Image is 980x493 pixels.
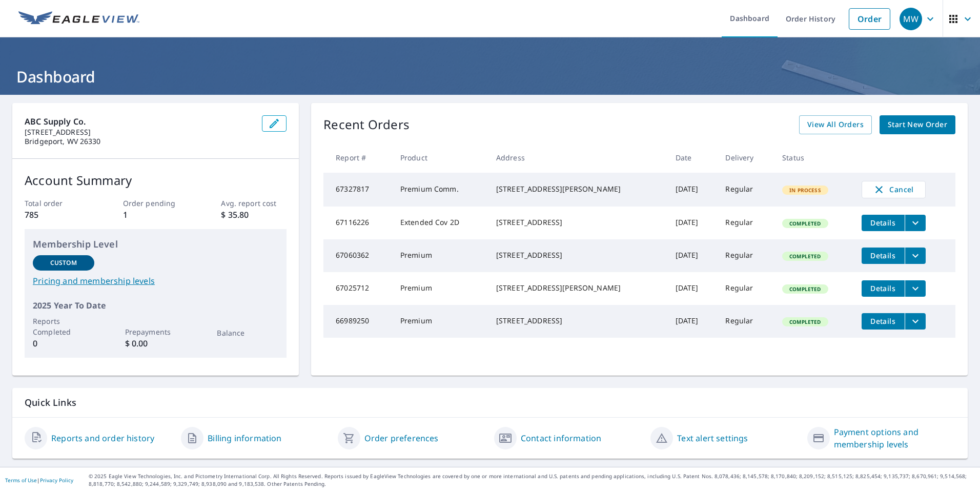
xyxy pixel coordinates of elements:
p: 2025 Year To Date [33,299,278,312]
td: [DATE] [667,173,718,207]
td: Premium Comm. [392,173,488,207]
p: 0 [33,337,94,350]
td: Premium [392,305,488,338]
td: Premium [392,239,488,272]
span: Completed [783,318,827,325]
span: Completed [783,285,827,293]
a: Billing information [208,432,281,444]
td: Extended Cov 2D [392,207,488,239]
td: Regular [717,272,774,305]
td: 67025712 [323,272,392,305]
div: [STREET_ADDRESS] [496,250,659,260]
button: detailsBtn-67060362 [862,248,905,264]
td: 67116226 [323,207,392,239]
p: Bridgeport, WV 26330 [25,137,254,146]
a: Payment options and membership levels [834,426,955,450]
div: [STREET_ADDRESS] [496,217,659,228]
button: detailsBtn-66989250 [862,313,905,330]
a: Text alert settings [677,432,748,444]
td: [DATE] [667,207,718,239]
a: Pricing and membership levels [33,275,278,287]
p: ABC Supply Co. [25,115,254,128]
p: Order pending [123,198,189,209]
td: 67327817 [323,173,392,207]
p: Reports Completed [33,316,94,337]
span: Start New Order [888,118,947,131]
a: Order preferences [364,432,439,444]
button: detailsBtn-67116226 [862,215,905,231]
p: Total order [25,198,90,209]
span: In Process [783,187,827,194]
div: [STREET_ADDRESS][PERSON_NAME] [496,184,659,194]
td: Regular [717,173,774,207]
td: [DATE] [667,272,718,305]
p: Account Summary [25,171,287,190]
td: Regular [717,239,774,272]
td: 67060362 [323,239,392,272]
button: filesDropdownBtn-67116226 [905,215,926,231]
button: Cancel [862,181,926,198]
p: Membership Level [33,237,278,251]
div: [STREET_ADDRESS] [496,316,659,326]
div: [STREET_ADDRESS][PERSON_NAME] [496,283,659,293]
p: $ 35.80 [221,209,287,221]
a: Contact information [521,432,601,444]
a: Order [849,8,890,30]
span: Details [868,316,899,326]
button: filesDropdownBtn-67060362 [905,248,926,264]
button: filesDropdownBtn-66989250 [905,313,926,330]
button: filesDropdownBtn-67025712 [905,280,926,297]
th: Status [774,142,853,173]
span: Details [868,218,899,228]
button: detailsBtn-67025712 [862,280,905,297]
img: EV Logo [18,11,139,27]
a: Start New Order [880,115,955,134]
p: Recent Orders [323,115,410,134]
span: View All Orders [807,118,864,131]
span: Details [868,251,899,260]
p: [STREET_ADDRESS] [25,128,254,137]
td: Regular [717,207,774,239]
td: [DATE] [667,305,718,338]
p: Prepayments [125,326,187,337]
a: Reports and order history [51,432,154,444]
span: Completed [783,253,827,260]
span: Cancel [872,183,915,196]
a: Privacy Policy [40,477,73,484]
p: 785 [25,209,90,221]
th: Delivery [717,142,774,173]
div: MW [900,8,922,30]
p: Quick Links [25,396,955,409]
a: Terms of Use [5,477,37,484]
th: Address [488,142,667,173]
span: Details [868,283,899,293]
p: Avg. report cost [221,198,287,209]
th: Date [667,142,718,173]
p: | [5,477,73,483]
p: $ 0.00 [125,337,187,350]
th: Product [392,142,488,173]
p: 1 [123,209,189,221]
th: Report # [323,142,392,173]
p: Custom [50,258,77,268]
td: [DATE] [667,239,718,272]
p: Balance [217,327,278,338]
td: Premium [392,272,488,305]
span: Completed [783,220,827,227]
a: View All Orders [799,115,872,134]
h1: Dashboard [12,66,968,87]
td: Regular [717,305,774,338]
p: © 2025 Eagle View Technologies, Inc. and Pictometry International Corp. All Rights Reserved. Repo... [89,473,975,488]
td: 66989250 [323,305,392,338]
